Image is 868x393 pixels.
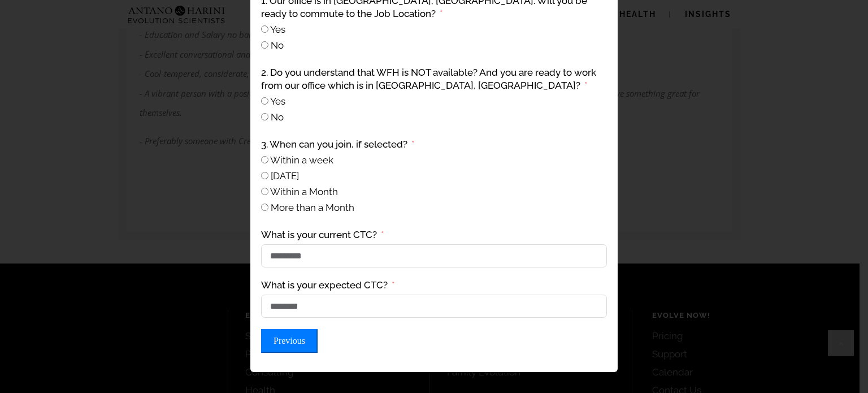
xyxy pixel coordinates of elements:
label: What is your expected CTC? [261,279,395,292]
input: What is your current CTC? [261,244,607,267]
span: Yes [270,24,285,35]
input: More than a Month [261,204,268,211]
input: Within a week [261,156,268,163]
input: No [261,41,268,49]
input: No [261,113,268,120]
label: What is your current CTC? [261,228,384,241]
span: Within a Month [270,186,338,197]
button: Previous [261,329,318,353]
label: 2. Do you understand that WFH is NOT available? And you are ready to work from our office which i... [261,66,607,92]
input: What is your expected CTC? [261,295,607,318]
span: No [271,40,284,51]
input: Within 15 Days [261,172,268,179]
span: [DATE] [271,170,299,182]
span: Within a week [270,154,333,166]
input: Within a Month [261,188,268,195]
input: Yes [261,25,268,33]
span: No [271,111,284,123]
span: More than a Month [271,202,354,213]
label: 3. When can you join, if selected? [261,138,415,151]
span: Yes [270,96,285,107]
input: Yes [261,97,268,105]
